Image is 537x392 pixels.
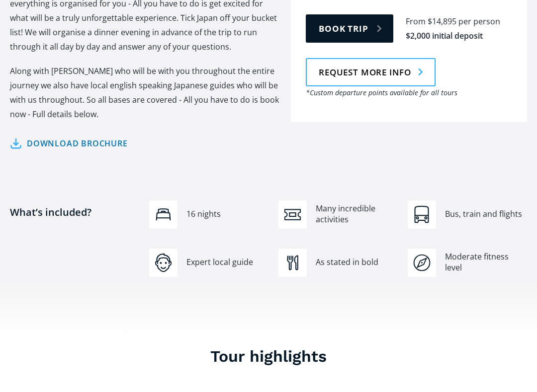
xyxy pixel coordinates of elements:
[406,16,426,28] div: From
[186,258,268,268] div: Expert local guide
[10,65,281,122] p: Along with [PERSON_NAME] who will be with you throughout the entire journey we also have local en...
[186,209,268,220] div: 16 nights
[316,204,398,225] div: Many incredible activities
[458,16,500,28] div: per person
[10,347,527,367] h3: Tour highlights
[306,59,436,87] a: Request more info
[306,88,457,98] em: *Custom departure points available for all tours
[10,206,139,258] h4: What’s included?
[406,31,430,42] div: $2,000
[445,209,527,220] div: Bus, train and flights
[428,16,456,28] div: $14,895
[306,15,393,43] a: Book trip
[316,258,398,268] div: As stated in bold
[10,137,128,151] a: Download brochure
[432,31,483,42] div: initial deposit
[445,252,527,273] div: Moderate fitness level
